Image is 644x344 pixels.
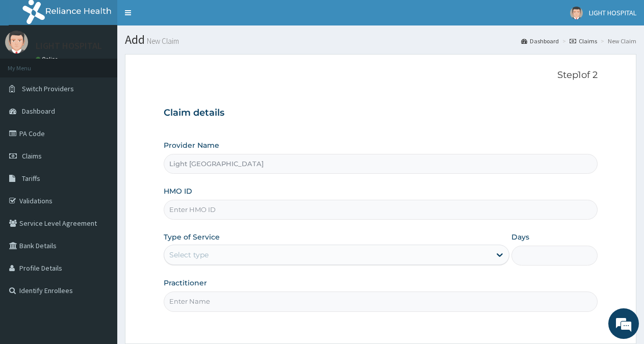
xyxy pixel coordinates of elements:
span: Tariffs [22,174,40,183]
label: HMO ID [164,186,192,196]
p: LIGHT HOSPITAL [36,41,102,50]
span: Switch Providers [22,84,74,93]
label: Days [511,232,529,242]
a: Online [36,56,60,63]
input: Enter Name [164,292,598,311]
input: Enter HMO ID [164,200,598,220]
a: Claims [570,37,597,45]
p: Step 1 of 2 [164,70,598,81]
img: User Image [570,7,583,19]
a: Dashboard [521,37,559,45]
li: New Claim [598,37,636,45]
div: Select type [169,250,209,260]
span: Dashboard [22,107,55,116]
span: LIGHT HOSPITAL [589,8,636,17]
label: Provider Name [164,140,219,150]
label: Type of Service [164,232,220,242]
h1: Add [125,33,636,46]
label: Practitioner [164,278,207,288]
small: New Claim [145,37,179,45]
h3: Claim details [164,108,598,119]
span: Claims [22,151,42,161]
img: User Image [5,31,28,54]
